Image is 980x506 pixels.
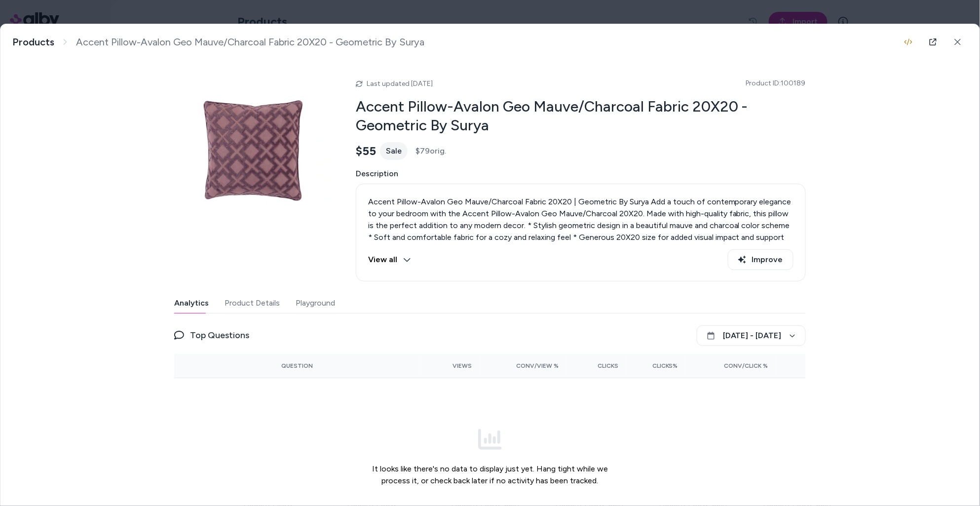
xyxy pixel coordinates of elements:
a: Products [12,36,54,48]
button: Product Details [225,293,280,313]
button: Conv/Click % [694,358,768,374]
nav: breadcrumb [12,36,424,48]
button: Improve [728,249,793,270]
span: $79 orig. [415,145,446,157]
p: Accent Pillow-Avalon Geo Mauve/Charcoal Fabric 20X20 | Geometric By Surya Add a touch of contempo... [368,196,793,267]
span: Top Questions [190,328,249,342]
span: Question [281,362,313,370]
button: [DATE] - [DATE] [697,325,806,346]
span: Description [356,168,806,180]
span: Clicks% [652,362,678,370]
button: Playground [296,293,335,313]
span: Last updated [DATE] [367,79,433,88]
span: Views [452,362,472,370]
img: 100189_0.jpg [174,72,332,230]
button: Question [281,358,313,374]
div: Sale [380,142,408,160]
span: Product ID: 100189 [746,78,806,88]
span: Conv/Click % [724,362,768,370]
button: Views [428,358,472,374]
span: Conv/View % [516,362,559,370]
h2: Accent Pillow-Avalon Geo Mauve/Charcoal Fabric 20X20 - Geometric By Surya [356,97,806,134]
span: $55 [356,144,376,158]
button: Analytics [174,293,209,313]
button: Clicks [574,358,618,374]
button: Conv/View % [488,358,559,374]
button: View all [368,249,411,270]
span: Clicks [598,362,618,370]
span: Accent Pillow-Avalon Geo Mauve/Charcoal Fabric 20X20 - Geometric By Surya [76,36,424,48]
button: Clicks% [634,358,678,374]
